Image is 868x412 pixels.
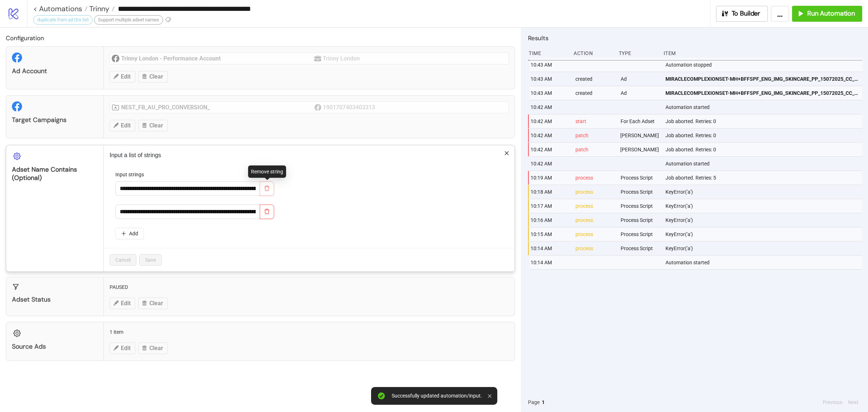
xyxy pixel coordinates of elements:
div: 10:42 AM [530,114,570,128]
div: process [575,199,614,213]
div: Process Script [620,227,660,241]
div: start [575,114,614,128]
div: 10:43 AM [530,86,570,100]
div: Ad [620,86,660,100]
span: plus [121,231,126,236]
button: To Builder [716,6,768,22]
span: delete [264,185,270,191]
div: Automation started [665,157,864,171]
div: Process Script [620,241,660,255]
button: Add [115,228,144,239]
h2: Results [528,33,862,43]
div: Item [663,46,862,60]
div: patch [575,143,614,156]
div: Ad [620,72,660,86]
div: process [575,171,614,185]
button: Save [139,254,162,266]
div: 10:14 AM [530,241,570,255]
div: Job aborted. Retries: 0 [665,143,864,156]
div: process [575,241,614,255]
div: Process Script [620,185,660,199]
div: Remove string [248,165,286,178]
div: KeyError('a') [665,241,864,255]
span: To Builder [732,9,761,18]
span: Run Automation [807,9,855,18]
button: Cancel [110,254,136,266]
div: Job aborted. Retries: 0 [665,129,864,142]
div: Process Script [620,171,660,185]
button: ... [771,6,789,22]
label: Input strings [115,171,149,178]
div: 10:43 AM [530,72,570,86]
div: Support multiple adset names [94,15,163,25]
button: Previous [821,398,844,406]
div: 10:15 AM [530,227,570,241]
button: 1 [540,398,547,406]
h2: Configuration [6,33,515,43]
div: Automation stopped [665,58,864,72]
div: Successfully updated automation/input. [392,393,482,399]
div: Job aborted. Retries: 5 [665,171,864,185]
div: 10:42 AM [530,157,570,171]
span: Add [129,231,138,236]
div: 10:42 AM [530,129,570,142]
div: KeyError('a') [665,185,864,199]
div: process [575,185,614,199]
div: duplicate from ad IDs list [33,15,93,25]
div: Process Script [620,213,660,227]
div: 10:42 AM [530,143,570,156]
span: delete [264,209,270,214]
a: < Automations [33,5,88,12]
div: Type [618,46,658,60]
div: [PERSON_NAME] [620,143,660,156]
div: 10:43 AM [530,58,570,72]
div: Action [573,46,613,60]
p: Input a list of strings [110,151,509,160]
div: Adset Name contains (optional) [12,165,98,182]
div: KeyError('a') [665,199,864,213]
a: MIRACLECOMPLEXIONSET-MH+BFFSPF_ENG_IMG_SKINCARE_PP_15072025_CC_SC4_USP3_TL_ [665,72,859,86]
span: MIRACLECOMPLEXIONSET-MH+BFFSPF_ENG_IMG_SKINCARE_PP_15072025_CC_SC4_USP3_TL_ [665,75,859,83]
div: 10:18 AM [530,185,570,199]
div: 10:14 AM [530,256,570,269]
div: For Each Adset [620,114,660,128]
div: [PERSON_NAME] [620,129,660,142]
div: KeyError('a') [665,213,864,227]
a: MIRACLECOMPLEXIONSET-MH+BFFSPF_ENG_IMG_SKINCARE_PP_15072025_CC_SC4_USP3_TL_ [665,86,859,100]
div: created [575,72,614,86]
span: Trinny [88,4,109,13]
span: MIRACLECOMPLEXIONSET-MH+BFFSPF_ENG_IMG_SKINCARE_PP_15072025_CC_SC4_USP3_TL_ [665,89,859,97]
div: KeyError('a') [665,227,864,241]
div: 10:16 AM [530,213,570,227]
div: Job aborted. Retries: 0 [665,114,864,128]
div: Automation started [665,100,864,114]
div: 10:42 AM [530,100,570,114]
div: process [575,213,614,227]
div: process [575,227,614,241]
div: Automation started [665,256,864,269]
div: Process Script [620,199,660,213]
span: Page [528,398,540,406]
span: close [504,151,509,156]
div: patch [575,129,614,142]
div: created [575,86,614,100]
div: 10:19 AM [530,171,570,185]
div: 10:17 AM [530,199,570,213]
button: Next [846,398,861,406]
button: Run Automation [792,6,862,22]
div: Time [528,46,568,60]
a: Trinny [88,5,115,12]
